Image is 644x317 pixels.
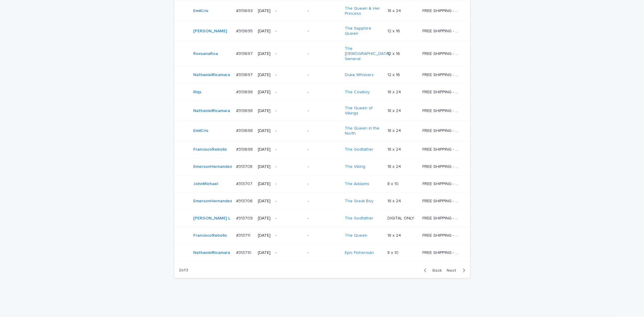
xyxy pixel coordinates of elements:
p: #313706 [236,197,254,204]
p: - [308,29,340,34]
p: - [308,233,340,238]
a: The Viking [345,164,365,169]
p: [DATE] [258,233,271,238]
a: NathanielRicamara [194,72,230,78]
tr: JohnMichael #313707#313707 [DATE]--The Addams 8 x 108 x 10 FREE SHIPPING - preview in 1-2 busines... [174,175,470,193]
p: FREE SHIPPING - preview in 1-2 business days, after your approval delivery will take 5-10 b.d. [422,232,461,238]
p: #313698 [236,107,254,114]
a: EmilCris [194,8,209,14]
a: EmersonHernandez [194,164,232,169]
p: #313697 [236,50,254,56]
p: - [275,250,303,255]
p: FREE SHIPPING - preview in 1-2 business days, after your approval delivery will take 5-10 b.d. [422,180,461,187]
p: FREE SHIPPING - preview in 1-2 business days, after your approval delivery will take 5-10 b.d. [422,127,461,133]
a: RoxsanaRoa [194,51,218,56]
p: #313698 [236,127,254,133]
tr: NathanielRicamara #313698#313698 [DATE]--The Queen of Vikings 18 x 2418 x 24 FREE SHIPPING - prev... [174,101,470,121]
a: [PERSON_NAME] L [194,216,231,221]
a: The Queen [345,233,367,238]
p: #313698 [236,146,254,152]
a: Epic Fisherman [345,250,374,255]
p: 18 x 24 [388,127,402,133]
p: 18 x 24 [388,232,402,238]
tr: EmilCris #313698#313698 [DATE]--The Queen in the North 18 x 2418 x 24 FREE SHIPPING - preview in ... [174,121,470,141]
p: - [275,147,303,152]
p: [DATE] [258,164,271,169]
p: - [308,51,340,56]
p: - [308,181,340,187]
tr: EmilCris #313693#313693 [DATE]--The Queen & Her Princess 18 x 2418 x 24 FREE SHIPPING - preview i... [174,1,470,21]
p: DIGITAL ONLY [388,215,416,221]
tr: EmersonHernandez #313706#313706 [DATE]--The Great Boy 18 x 2418 x 24 FREE SHIPPING - preview in 1... [174,193,470,210]
p: 12 x 16 [388,71,402,78]
a: The Queen & Her Princess [345,6,383,16]
p: FREE SHIPPING - preview in 1-2 business days, after your approval delivery will take 5-10 b.d. [422,249,461,255]
p: [DATE] [258,8,271,14]
p: #313693 [236,7,254,14]
p: - [275,108,303,114]
p: - [275,233,303,238]
p: FREE SHIPPING - preview in 1-2 business days, after your approval delivery will take 5-10 b.d. [422,215,461,221]
p: - [275,29,303,34]
p: #313707 [236,180,254,187]
p: 8 x 10 [388,180,400,187]
p: FREE SHIPPING - preview in 1-2 business days, after your approval delivery will take 5-10 b.d. [422,50,461,56]
tr: EmersonHernandez #313708#313708 [DATE]--The Viking 18 x 2418 x 24 FREE SHIPPING - preview in 1-2 ... [174,158,470,175]
tr: [PERSON_NAME] L #313709#313709 [DATE]--The Godfather DIGITAL ONLYDIGITAL ONLY FREE SHIPPING - pre... [174,210,470,227]
p: [DATE] [258,72,271,78]
p: FREE SHIPPING - preview in 1-2 business days, after your approval delivery will take 5-10 b.d. [422,107,461,114]
p: [DATE] [258,250,271,255]
p: - [308,72,340,78]
p: #313709 [236,215,254,221]
span: Back [429,268,442,273]
a: Duke Whiskers [345,72,374,78]
p: #313695 [236,27,254,34]
p: 18 x 24 [388,146,402,152]
button: Next [444,268,470,273]
p: - [308,90,340,95]
p: [DATE] [258,51,271,56]
a: The Addams [345,181,369,187]
p: - [308,250,340,255]
a: The Queen in the North [345,126,383,136]
p: #313698 [236,88,254,95]
p: - [308,147,340,152]
a: The Godfather [345,147,373,152]
a: EmersonHernandez [194,199,232,204]
p: 18 x 24 [388,197,402,204]
tr: Riqs #313698#313698 [DATE]--The Cowboy 18 x 2418 x 24 FREE SHIPPING - preview in 1-2 business day... [174,84,470,101]
p: FREE SHIPPING - preview in 1-2 business days, after your approval delivery will take 5-10 b.d. [422,88,461,95]
a: EmilCris [194,128,209,133]
p: - [308,8,340,14]
a: [PERSON_NAME] [194,29,227,34]
p: - [275,181,303,187]
p: [DATE] [258,216,271,221]
p: 2 of 3 [174,263,193,278]
p: FREE SHIPPING - preview in 1-2 business days, after your approval delivery will take 5-10 b.d. [422,146,461,152]
p: - [308,199,340,204]
p: - [275,51,303,56]
p: [DATE] [258,29,271,34]
p: [DATE] [258,90,271,95]
p: 12 x 16 [388,50,402,56]
p: FREE SHIPPING - preview in 1-2 business days, after your approval delivery will take 5-10 b.d. [422,163,461,169]
p: #313711 [236,232,252,238]
p: [DATE] [258,181,271,187]
p: [DATE] [258,108,271,114]
tr: NathanielRicamara #313697#313697 [DATE]--Duke Whiskers 12 x 1612 x 16 FREE SHIPPING - preview in ... [174,66,470,84]
a: The Queen of Vikings [345,106,383,116]
p: FREE SHIPPING - preview in 1-2 business days, after your approval delivery will take 5-10 b.d. [422,197,461,204]
a: The Godfather [345,216,373,221]
tr: NathanielRicamara #313710#313710 [DATE]--Epic Fisherman 8 x 108 x 10 FREE SHIPPING - preview in 1... [174,244,470,261]
p: - [275,8,303,14]
a: The Great Boy [345,199,373,204]
p: - [275,164,303,169]
p: - [275,128,303,133]
a: FranciscoRebollo [194,147,227,152]
p: - [308,216,340,221]
p: 18 x 24 [388,88,402,95]
p: - [308,108,340,114]
tr: FranciscoRebollo #313698#313698 [DATE]--The Godfather 18 x 2418 x 24 FREE SHIPPING - preview in 1... [174,141,470,158]
p: - [275,90,303,95]
p: #313697 [236,71,254,78]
